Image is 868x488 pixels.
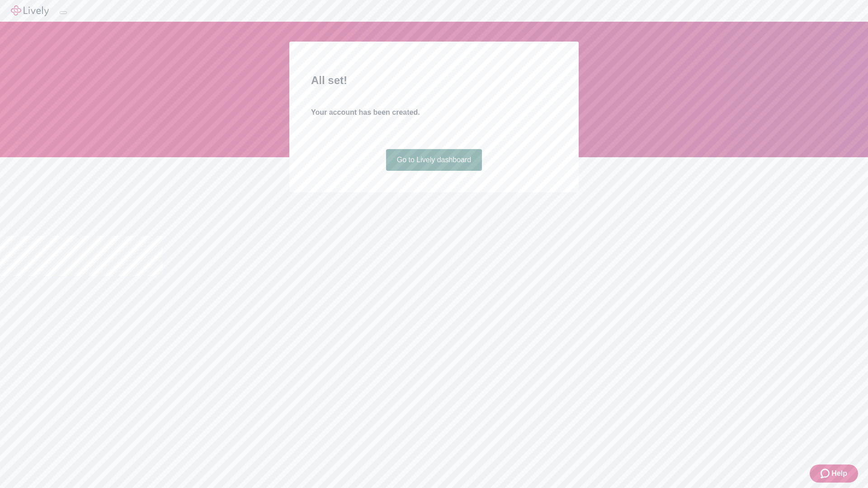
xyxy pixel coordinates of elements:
[11,5,49,16] img: Lively
[831,468,847,479] span: Help
[60,11,67,14] button: Log out
[311,72,557,89] h2: All set!
[810,465,858,483] button: Zendesk support iconHelp
[821,468,831,479] svg: Zendesk support icon
[311,107,557,118] h4: Your account has been created.
[386,149,482,171] a: Go to Lively dashboard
